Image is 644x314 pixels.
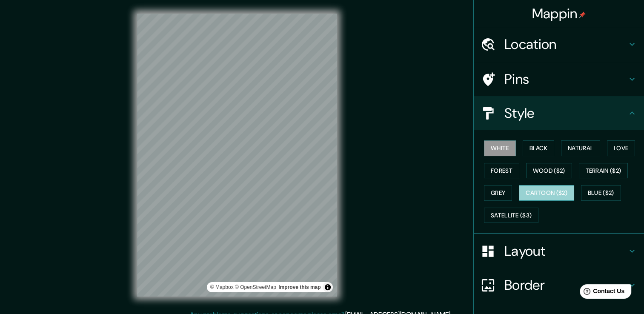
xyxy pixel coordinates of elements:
[568,281,635,305] iframe: Help widget launcher
[504,243,627,260] h4: Layout
[579,163,628,179] button: Terrain ($2)
[323,282,333,292] button: Toggle attribution
[137,14,337,297] canvas: Map
[504,105,627,122] h4: Style
[504,71,627,88] h4: Pins
[474,234,644,268] div: Layout
[523,140,555,156] button: Black
[484,140,516,156] button: White
[532,5,586,22] h4: Mappin
[278,284,321,290] a: Map feedback
[519,185,574,201] button: Cartoon ($2)
[484,208,538,223] button: Satellite ($3)
[474,268,644,302] div: Border
[581,185,621,201] button: Blue ($2)
[504,277,627,294] h4: Border
[484,185,512,201] button: Grey
[474,96,644,130] div: Style
[526,163,572,179] button: Wood ($2)
[474,27,644,61] div: Location
[235,284,276,290] a: OpenStreetMap
[474,62,644,96] div: Pins
[210,284,234,290] a: Mapbox
[504,36,627,53] h4: Location
[579,11,586,18] img: pin-icon.png
[607,140,635,156] button: Love
[561,140,600,156] button: Natural
[484,163,519,179] button: Forest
